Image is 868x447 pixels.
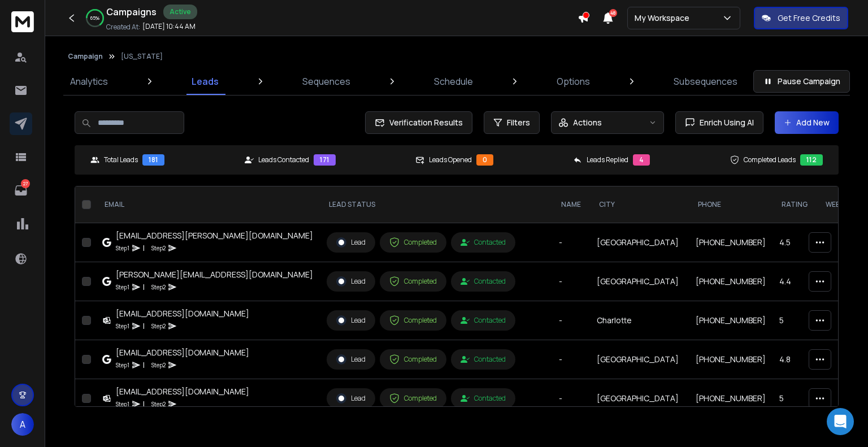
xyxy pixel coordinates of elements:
[185,68,225,95] a: Leads
[550,68,597,95] a: Options
[573,117,602,128] p: Actions
[116,398,129,410] p: Step 1
[385,117,463,128] span: Verification Results
[192,75,219,88] p: Leads
[116,386,249,397] div: [EMAIL_ADDRESS][DOMAIN_NAME]
[143,242,145,254] p: |
[142,22,196,31] p: [DATE] 10:44 AM
[689,340,772,379] td: [PHONE_NUMBER]
[552,223,590,262] td: -
[753,70,850,93] button: Pause Campaign
[63,68,115,95] a: Analytics
[772,379,817,418] td: 5
[675,111,763,134] button: Enrich Using AI
[674,75,737,88] p: Subsequences
[336,315,366,326] div: Lead
[590,301,689,340] td: Charlotte
[389,237,437,248] div: Completed
[552,262,590,301] td: -
[507,117,530,128] span: Filters
[11,413,34,436] button: A
[68,52,103,61] button: Campaign
[314,154,336,166] div: 171
[151,320,166,332] p: Step 2
[116,230,313,241] div: [EMAIL_ADDRESS][PERSON_NAME][DOMAIN_NAME]
[772,223,817,262] td: 4.5
[552,340,590,379] td: -
[754,7,848,29] button: Get Free Credits
[772,301,817,340] td: 5
[151,398,166,410] p: Step 2
[116,308,249,319] div: [EMAIL_ADDRESS][DOMAIN_NAME]
[590,186,689,223] th: city
[800,154,823,166] div: 112
[689,223,772,262] td: [PHONE_NUMBER]
[744,155,796,164] p: Completed Leads
[143,281,145,293] p: |
[389,276,437,287] div: Completed
[476,154,493,166] div: 0
[90,15,99,21] p: 65 %
[116,269,313,280] div: [PERSON_NAME][EMAIL_ADDRESS][DOMAIN_NAME]
[151,242,166,254] p: Step 2
[429,155,472,164] p: Leads Opened
[116,359,129,371] p: Step 1
[336,237,366,248] div: Lead
[689,186,772,223] th: Phone
[365,111,472,134] button: Verification Results
[590,340,689,379] td: [GEOGRAPHIC_DATA]
[21,179,30,188] p: 27
[336,276,366,287] div: Lead
[778,12,840,24] p: Get Free Credits
[689,379,772,418] td: [PHONE_NUMBER]
[590,379,689,418] td: [GEOGRAPHIC_DATA]
[296,68,357,95] a: Sequences
[151,359,166,371] p: Step 2
[633,154,650,166] div: 4
[484,111,540,134] button: Filters
[104,155,138,164] p: Total Leads
[70,75,108,88] p: Analytics
[336,393,366,403] div: Lead
[143,320,145,332] p: |
[389,354,437,364] div: Completed
[461,277,506,286] div: Contacted
[434,75,473,88] p: Schedule
[10,179,32,202] a: 27
[772,262,817,301] td: 4.4
[96,186,320,223] th: EMAIL
[142,154,164,166] div: 181
[461,394,506,403] div: Contacted
[635,12,694,24] p: My Workspace
[116,347,249,358] div: [EMAIL_ADDRESS][DOMAIN_NAME]
[689,301,772,340] td: [PHONE_NUMBER]
[461,355,506,364] div: Contacted
[106,23,140,32] p: Created At:
[163,5,197,19] div: Active
[116,320,129,332] p: Step 1
[552,379,590,418] td: -
[258,155,309,164] p: Leads Contacted
[106,5,157,19] h1: Campaigns
[689,262,772,301] td: [PHONE_NUMBER]
[667,68,744,95] a: Subsequences
[590,262,689,301] td: [GEOGRAPHIC_DATA]
[389,393,437,403] div: Completed
[609,9,617,17] span: 48
[461,238,506,247] div: Contacted
[143,359,145,371] p: |
[320,186,552,223] th: LEAD STATUS
[552,301,590,340] td: -
[461,316,506,325] div: Contacted
[827,408,854,435] div: Open Intercom Messenger
[121,52,163,61] p: [US_STATE]
[552,186,590,223] th: NAME
[772,340,817,379] td: 4.8
[151,281,166,293] p: Step 2
[587,155,628,164] p: Leads Replied
[590,223,689,262] td: [GEOGRAPHIC_DATA]
[302,75,350,88] p: Sequences
[336,354,366,364] div: Lead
